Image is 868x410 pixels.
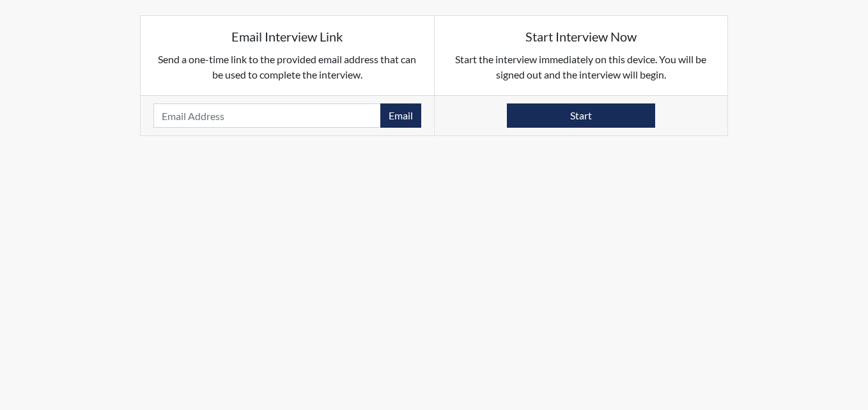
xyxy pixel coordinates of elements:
[447,52,715,82] p: Start the interview immediately on this device. You will be signed out and the interview will begin.
[153,103,381,128] input: Email Address
[380,103,421,128] button: Email
[507,103,655,128] button: Start
[153,52,421,82] p: Send a one-time link to the provided email address that can be used to complete the interview.
[447,29,715,44] h5: Start Interview Now
[153,29,421,44] h5: Email Interview Link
